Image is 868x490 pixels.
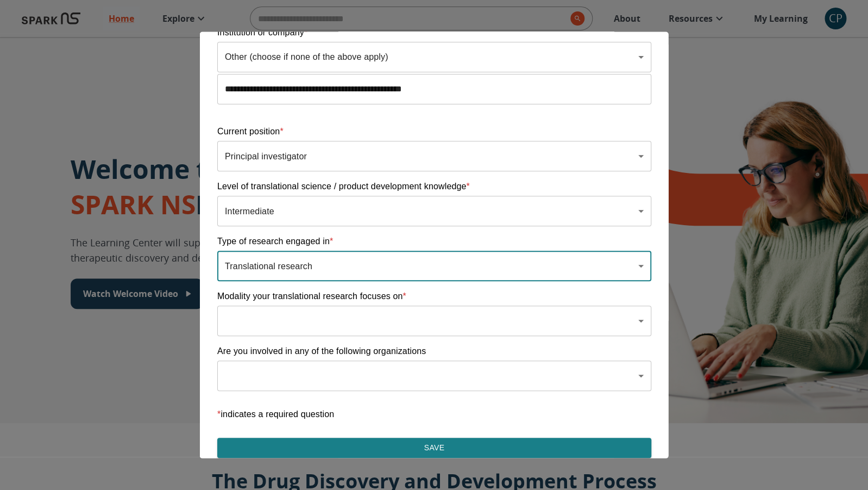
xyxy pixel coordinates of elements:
[217,41,651,72] div: Other (choose if none of the above apply)
[217,196,651,226] div: Intermediate
[217,400,651,429] p: indicates a required question
[217,251,651,281] div: Translational research
[217,235,651,248] p: Type of research engaged in
[217,125,651,138] p: Current position
[217,290,651,303] p: Modality your translational research focuses on
[217,345,651,358] p: Are you involved in any of the following organizations
[217,26,651,39] p: Institution or company
[217,438,651,458] button: Save
[217,141,651,171] div: Principal investigator
[217,180,651,193] p: Level of translational science / product development knowledge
